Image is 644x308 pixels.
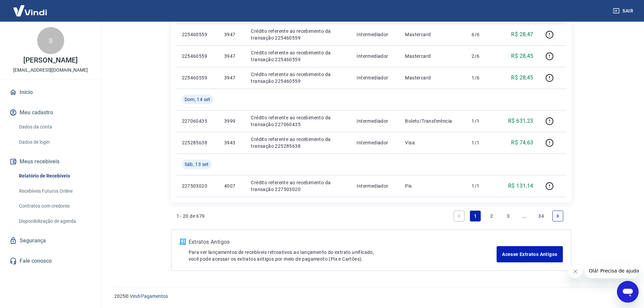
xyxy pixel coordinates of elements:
[357,31,394,38] p: Intermediador
[16,199,93,213] a: Contratos com credores
[16,214,93,228] a: Disponibilização de agenda
[8,85,93,100] a: Início
[182,74,213,81] p: 225460559
[114,293,628,300] p: 2025 ©
[8,0,52,21] img: Vindi
[8,254,93,268] a: Fale conosco
[508,182,533,190] p: R$ 131,14
[511,74,533,82] p: R$ 28,45
[451,208,566,224] ul: Pagination
[508,117,533,125] p: R$ 631,23
[251,179,346,193] p: Crédito referente ao recebimento da transação 227503020
[224,74,240,81] p: 3947
[503,211,514,221] a: Page 3
[185,161,209,168] span: Sáb, 13 set
[251,28,346,41] p: Crédito referente ao recebimento da transação 225460559
[454,211,464,221] a: Previous page
[472,74,492,81] p: 1/6
[4,5,57,10] span: Olá! Precisa de ajuda?
[224,118,240,124] p: 3999
[176,213,205,219] p: 1 - 20 de 679
[405,31,461,38] p: Mastercard
[486,211,497,221] a: Page 2
[224,31,240,38] p: 3947
[180,239,186,245] img: ícone
[472,118,492,124] p: 1/1
[37,27,64,54] div: S
[357,118,394,124] p: Intermediador
[405,53,461,60] p: Mastercard
[511,139,533,147] p: R$ 74,63
[357,139,394,146] p: Intermediador
[357,74,394,81] p: Intermediador
[470,211,481,221] a: Page 1 is your current page
[472,139,492,146] p: 1/1
[182,31,213,38] p: 225460559
[16,135,93,149] a: Dados de login
[16,169,93,183] a: Relatório de Recebíveis
[8,154,93,169] button: Meus recebíveis
[535,211,547,221] a: Page 34
[182,183,213,189] p: 227503020
[251,71,346,85] p: Crédito referente ao recebimento da transação 225460559
[552,211,563,221] a: Next page
[519,211,530,221] a: Jump forward
[251,114,346,128] p: Crédito referente ao recebimento da transação 227060435
[8,233,93,248] a: Segurança
[405,74,461,81] p: Mastercard
[13,67,88,74] p: [EMAIL_ADDRESS][DOMAIN_NAME]
[585,263,639,278] iframe: Mensagem da empresa
[472,53,492,60] p: 2/6
[23,57,77,64] p: [PERSON_NAME]
[405,139,461,146] p: Visa
[182,118,213,124] p: 227060435
[251,136,346,149] p: Crédito referente ao recebimento da transação 225285638
[497,246,563,262] a: Acesse Extratos Antigos
[16,184,93,198] a: Recebíveis Futuros Online
[569,265,582,278] iframe: Fechar mensagem
[357,53,394,60] p: Intermediador
[405,183,461,189] p: Pix
[224,139,240,146] p: 3943
[357,183,394,189] p: Intermediador
[16,120,93,134] a: Dados da conta
[472,183,492,189] p: 1/1
[251,49,346,63] p: Crédito referente ao recebimento da transação 225460559
[472,31,492,38] p: 6/6
[612,5,636,17] button: Sair
[511,30,533,39] p: R$ 28,47
[189,249,497,262] p: Para ver lançamentos de recebíveis retroativos ao lançamento do extrato unificado, você pode aces...
[182,139,213,146] p: 225285638
[511,52,533,60] p: R$ 28,45
[224,53,240,60] p: 3947
[405,118,461,124] p: Boleto/Transferência
[617,281,639,303] iframe: Botão para abrir a janela de mensagens
[185,96,211,103] span: Dom, 14 set
[130,293,168,299] a: Vindi Pagamentos
[224,183,240,189] p: 4007
[189,238,497,246] p: Extratos Antigos
[182,53,213,60] p: 225460559
[8,105,93,120] button: Meu cadastro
